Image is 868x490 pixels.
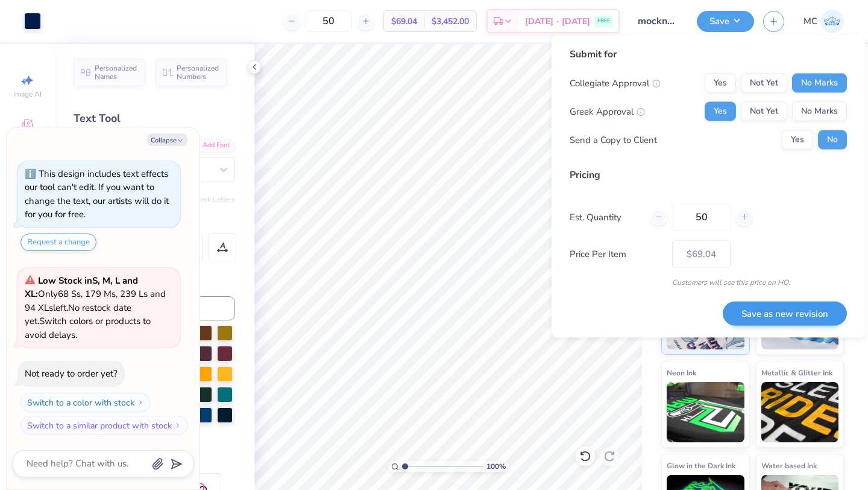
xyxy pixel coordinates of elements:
[570,168,847,182] div: Pricing
[25,275,138,301] strong: Low Stock in S, M, L and XL :
[792,74,847,93] button: No Marks
[570,277,847,288] div: Customers will see this price on HQ.
[629,9,688,33] input: Untitled Design
[723,301,847,326] button: Save as new revision
[672,203,731,231] input: – –
[137,399,144,406] img: Switch to a color with stock
[667,459,735,472] span: Glow in the Dark Ink
[305,10,352,32] input: – –
[20,234,96,251] button: Request a change
[570,104,645,118] div: Greek Approval
[74,110,235,127] div: Text Tool
[818,130,847,150] button: No
[804,14,817,28] span: MC
[177,64,219,81] span: Personalized Numbers
[570,133,657,147] div: Send a Copy to Client
[174,422,181,429] img: Switch to a similar product with stock
[25,168,169,221] div: This design includes text effects our tool can't edit. If you want to change the text, our artist...
[13,89,42,99] span: Image AI
[570,210,641,224] label: Est. Quantity
[761,382,839,442] img: Metallic & Glitter Ink
[432,15,469,28] span: $3,452.00
[570,47,847,62] div: Submit for
[667,366,696,379] span: Neon Ink
[25,275,166,341] span: Only 68 Ss, 179 Ms, 239 Ls and 94 XLs left. Switch colors or products to avoid delays.
[761,366,832,379] span: Metallic & Glitter Ink
[792,102,847,121] button: No Marks
[782,130,813,150] button: Yes
[570,76,661,90] div: Collegiate Approval
[667,382,744,442] img: Neon Ink
[820,10,844,33] img: Maddy Clark
[597,17,610,25] span: FREE
[187,139,235,153] div: Add Font
[25,367,118,380] div: Not ready to order yet?
[697,11,754,32] button: Save
[391,15,417,28] span: $69.04
[95,64,137,81] span: Personalized Names
[147,133,187,146] button: Collapse
[705,74,736,93] button: Yes
[804,10,844,33] a: MC
[570,247,663,261] label: Price Per Item
[705,102,736,121] button: Yes
[761,459,817,472] span: Water based Ink
[486,461,506,472] span: 100 %
[741,74,787,93] button: Not Yet
[741,102,787,121] button: Not Yet
[20,416,188,435] button: Switch to a similar product with stock
[20,393,151,412] button: Switch to a color with stock
[25,302,131,328] span: No restock date yet.
[525,15,590,28] span: [DATE] - [DATE]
